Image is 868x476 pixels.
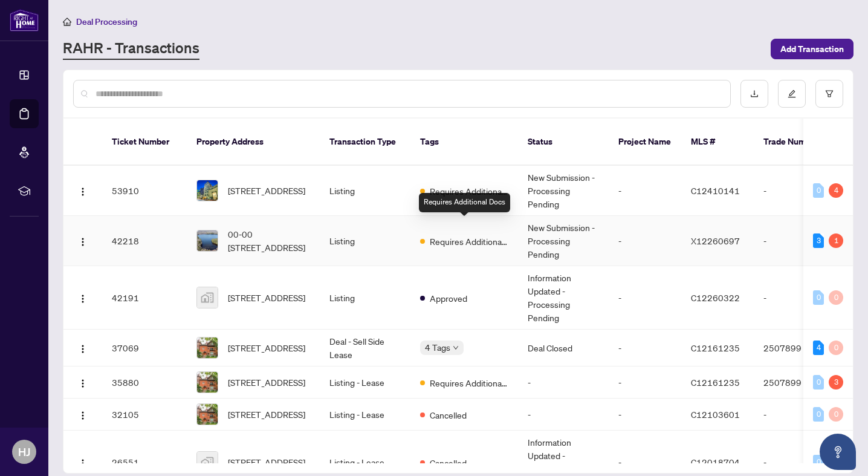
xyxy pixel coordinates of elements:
[197,287,218,308] img: thumbnail-img
[829,290,843,305] div: 0
[815,80,843,108] button: filter
[430,184,508,198] span: Requires Additional Docs
[829,341,843,355] div: 0
[609,367,681,399] td: -
[691,342,740,353] span: C12161235
[320,266,410,330] td: Listing
[73,181,92,200] button: Logo
[320,367,410,399] td: Listing - Lease
[197,230,218,251] img: thumbnail-img
[102,266,187,330] td: 42191
[691,235,740,246] span: X12260697
[829,375,843,390] div: 3
[813,455,824,469] div: 0
[788,90,796,98] span: edit
[102,166,187,216] td: 53910
[430,408,467,422] span: Cancelled
[609,166,681,216] td: -
[78,411,88,420] img: Logo
[320,330,410,367] td: Deal - Sell Side Lease
[829,407,843,422] div: 0
[813,183,824,198] div: 0
[430,456,467,469] span: Cancelled
[691,377,740,388] span: C12161235
[518,330,609,367] td: Deal Closed
[228,291,305,304] span: [STREET_ADDRESS]
[76,16,137,27] span: Deal Processing
[197,372,218,393] img: thumbnail-img
[78,458,88,468] img: Logo
[691,409,740,420] span: C12103601
[410,119,518,166] th: Tags
[73,373,92,392] button: Logo
[820,434,856,470] button: Open asap
[754,216,838,266] td: -
[825,90,834,98] span: filter
[320,216,410,266] td: Listing
[78,294,88,304] img: Logo
[691,292,740,303] span: C12260322
[691,457,740,468] span: C12018704
[754,119,838,166] th: Trade Number
[829,233,843,248] div: 1
[320,399,410,431] td: Listing - Lease
[228,408,305,421] span: [STREET_ADDRESS]
[813,375,824,390] div: 0
[228,455,305,469] span: [STREET_ADDRESS]
[813,407,824,422] div: 0
[518,216,609,266] td: New Submission - Processing Pending
[754,367,838,399] td: 2507899
[78,379,88,388] img: Logo
[430,376,508,390] span: Requires Additional Docs
[228,184,305,197] span: [STREET_ADDRESS]
[78,187,88,197] img: Logo
[73,452,92,472] button: Logo
[102,399,187,431] td: 32105
[197,452,218,472] img: thumbnail-img
[102,119,187,166] th: Ticket Number
[754,399,838,431] td: -
[430,292,467,305] span: Approved
[320,119,410,166] th: Transaction Type
[102,330,187,367] td: 37069
[102,216,187,266] td: 42218
[813,233,824,248] div: 3
[518,266,609,330] td: Information Updated - Processing Pending
[228,227,310,254] span: 00-00 [STREET_ADDRESS]
[518,166,609,216] td: New Submission - Processing Pending
[754,266,838,330] td: -
[740,80,768,108] button: download
[73,231,92,250] button: Logo
[73,405,92,424] button: Logo
[197,404,218,425] img: thumbnail-img
[813,290,824,305] div: 0
[813,341,824,355] div: 4
[780,39,844,59] span: Add Transaction
[63,18,71,26] span: home
[518,399,609,431] td: -
[78,344,88,354] img: Logo
[829,183,843,198] div: 4
[63,38,199,60] a: RAHR - Transactions
[609,266,681,330] td: -
[609,216,681,266] td: -
[425,341,450,354] span: 4 Tags
[754,330,838,367] td: 2507899
[771,39,853,59] button: Add Transaction
[681,119,754,166] th: MLS #
[518,367,609,399] td: -
[197,180,218,201] img: thumbnail-img
[750,90,759,98] span: download
[18,443,30,460] span: HJ
[453,345,459,351] span: down
[228,376,305,389] span: [STREET_ADDRESS]
[430,235,508,248] span: Requires Additional Docs
[518,119,609,166] th: Status
[609,399,681,431] td: -
[691,185,740,196] span: C12410141
[609,119,681,166] th: Project Name
[228,341,305,354] span: [STREET_ADDRESS]
[778,80,806,108] button: edit
[320,166,410,216] td: Listing
[102,367,187,399] td: 35880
